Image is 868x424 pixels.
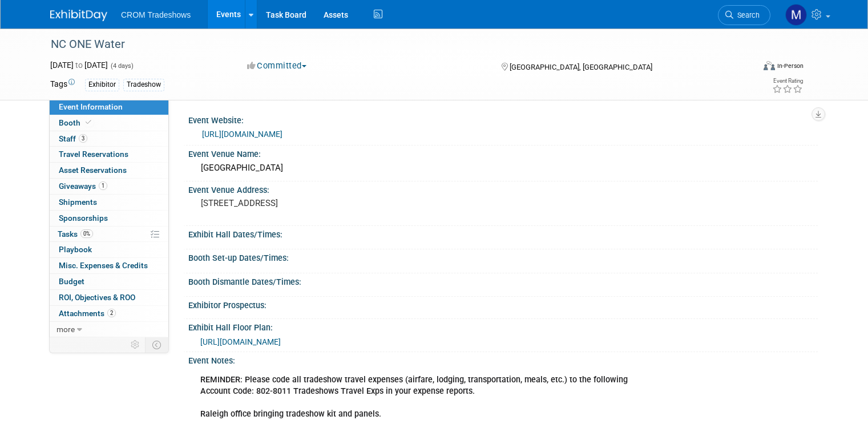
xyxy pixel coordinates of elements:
span: Booth [59,118,94,127]
span: [DATE] [DATE] [50,60,108,70]
span: Attachments [59,309,116,318]
span: Sponsorships [59,213,108,223]
div: Event Format [692,59,804,76]
div: Booth Set-up Dates/Times: [188,249,818,264]
div: Event Venue Address: [188,181,818,196]
span: Tasks [58,229,93,239]
span: 0% [80,229,93,238]
a: Shipments [50,195,168,210]
span: more [56,325,75,334]
img: Matt Stevens [785,4,807,26]
a: Misc. Expenses & Credits [50,258,168,273]
a: Tasks0% [50,227,168,242]
td: Toggle Event Tabs [146,337,169,352]
div: [GEOGRAPHIC_DATA] [197,159,809,177]
a: Giveaways1 [50,179,168,194]
span: Search [733,11,760,19]
b: Raleigh office bringing tradeshow kit and panels. [200,409,381,419]
div: Exhibitor [85,79,119,91]
i: Booth reservation complete [86,119,91,126]
b: REMINDER: Please code all tradeshow travel expenses (airfare, lodging, transportation, meals, etc... [200,375,628,385]
div: Event Rating [772,78,803,84]
div: Exhibit Hall Dates/Times: [188,226,818,240]
span: CROM Tradeshows [121,10,191,19]
a: Asset Reservations [50,163,168,178]
div: Event Website: [188,112,818,126]
span: Asset Reservations [59,165,127,175]
td: Personalize Event Tab Strip [126,337,146,352]
span: 2 [107,309,116,317]
a: [URL][DOMAIN_NAME] [202,130,282,139]
span: Staff [59,134,87,143]
a: Playbook [50,242,168,257]
a: ROI, Objectives & ROO [50,290,168,305]
a: more [50,322,168,337]
span: 1 [99,181,107,190]
span: Playbook [59,245,92,254]
a: Booth [50,115,168,131]
span: [GEOGRAPHIC_DATA], [GEOGRAPHIC_DATA] [510,63,652,71]
span: Budget [59,277,84,286]
img: ExhibitDay [50,10,107,21]
b: Account Code: 802-8011 Tradeshows Travel Exps in your expense reports. [200,386,475,396]
span: ROI, Objectives & ROO [59,293,135,302]
span: Giveaways [59,181,107,191]
span: Misc. Expenses & Credits [59,261,148,270]
button: Committed [243,60,311,72]
a: Event Information [50,99,168,115]
img: Format-Inperson.png [764,61,775,70]
div: In-Person [777,62,804,70]
span: Event Information [59,102,123,111]
div: Exhibitor Prospectus: [188,297,818,311]
div: Event Notes: [188,352,818,366]
div: NC ONE Water [47,34,740,55]
a: Staff3 [50,131,168,147]
a: Sponsorships [50,211,168,226]
span: (4 days) [110,62,134,70]
div: Exhibit Hall Floor Plan: [188,319,818,333]
div: Booth Dismantle Dates/Times: [188,273,818,288]
div: Event Venue Name: [188,146,818,160]
pre: [STREET_ADDRESS] [201,198,438,208]
td: Tags [50,78,75,91]
span: Travel Reservations [59,150,128,159]
a: Search [718,5,770,25]
span: 3 [79,134,87,143]
a: Budget [50,274,168,289]
span: Shipments [59,197,97,207]
div: Tradeshow [123,79,164,91]
a: Attachments2 [50,306,168,321]
span: to [74,60,84,70]
a: Travel Reservations [50,147,168,162]
a: [URL][DOMAIN_NAME] [200,337,281,346]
